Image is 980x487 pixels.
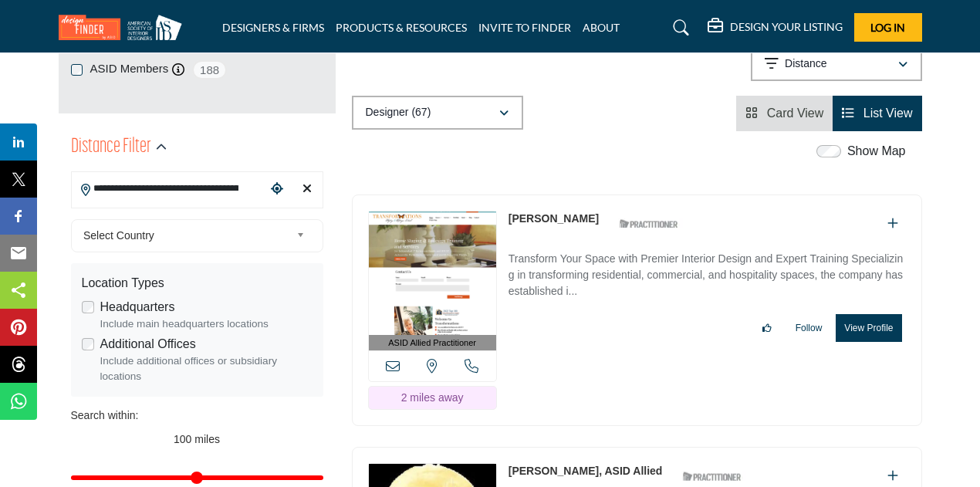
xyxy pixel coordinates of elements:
[509,465,663,477] a: [PERSON_NAME], ASID Allied
[478,21,571,34] a: INVITE TO FINDER
[192,60,227,79] span: 188
[100,335,196,353] label: Additional Offices
[509,251,906,303] p: Transform Your Space with Premier Interior Design and Expert Training Specializing in transformin...
[222,21,324,34] a: DESIGNERS & FIRMS
[509,211,599,227] p: Becky Harmon
[677,467,746,486] img: ASID Qualified Practitioners Badge Icon
[90,60,169,78] label: ASID Members
[745,107,823,120] a: View Card
[863,107,913,120] span: List View
[265,173,288,206] div: Choose your current location
[751,47,922,81] button: Distance
[71,134,151,161] h2: Distance Filter
[752,315,782,341] button: Like listing
[887,469,898,482] a: Add To List
[401,391,464,404] span: 2 miles away
[854,13,922,42] button: Log In
[708,19,843,37] div: DESIGN YOUR LISTING
[369,211,496,351] a: ASID Allied Practitioner
[388,337,476,350] span: ASID Allied Practitioner
[509,242,906,303] a: Transform Your Space with Premier Interior Design and Expert Training Specializing in transformin...
[352,96,523,130] button: Designer (67)
[842,107,912,120] a: View List
[366,105,431,120] p: Designer (67)
[174,433,220,445] span: 100 miles
[509,463,663,479] p: Jodi Schoenfeld, ASID Allied
[59,15,190,40] img: Site Logo
[83,226,290,245] span: Select Country
[369,211,496,335] img: Becky Harmon
[786,315,833,341] button: Follow
[767,107,824,120] span: Card View
[887,217,898,230] a: Add To List
[836,314,901,342] button: View Profile
[658,15,699,40] a: Search
[72,174,266,204] input: Search Location
[870,21,905,34] span: Log In
[847,142,906,161] label: Show Map
[583,21,620,34] a: ABOUT
[336,21,467,34] a: PRODUCTS & RESOURCES
[730,20,843,34] h5: DESIGN YOUR LISTING
[509,212,599,225] a: [PERSON_NAME]
[785,56,826,72] p: Distance
[82,274,313,293] div: Location Types
[833,96,921,131] li: List View
[296,173,318,206] div: Clear search location
[100,316,313,332] div: Include main headquarters locations
[100,353,313,385] div: Include additional offices or subsidiary locations
[71,408,323,424] div: Search within:
[100,298,175,316] label: Headquarters
[613,215,683,234] img: ASID Qualified Practitioners Badge Icon
[71,64,83,76] input: ASID Members checkbox
[736,96,833,131] li: Card View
